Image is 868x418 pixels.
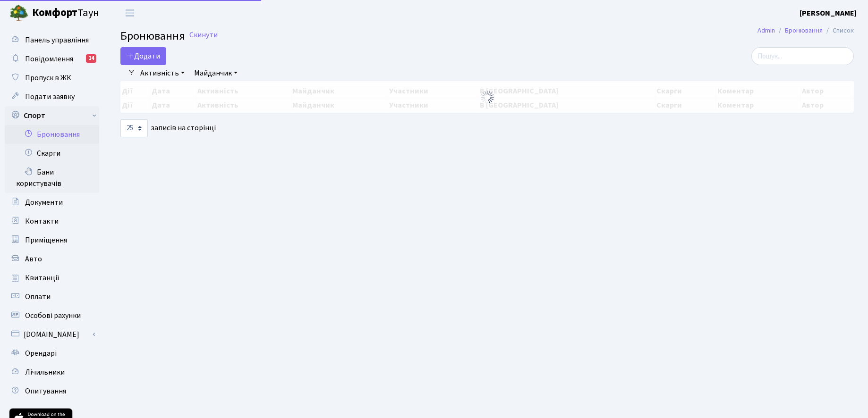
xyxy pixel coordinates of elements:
a: Спорт [5,106,99,125]
span: Авто [25,254,42,264]
span: Повідомлення [25,54,73,64]
img: logo.png [9,4,28,23]
span: Лічильники [25,367,65,377]
button: Переключити навігацію [118,5,142,21]
span: Орендарі [25,348,57,359]
span: Бронювання [120,28,185,44]
a: Панель управління [5,31,99,50]
a: Скарги [5,144,99,163]
li: Список [823,25,854,36]
a: Контакти [5,212,99,231]
span: Квитанції [25,273,60,283]
a: Admin [757,25,775,35]
a: Подати заявку [5,87,99,106]
a: Авто [5,250,99,268]
span: Панель управління [25,35,89,45]
a: Бронювання [5,125,99,144]
a: Повідомлення14 [5,50,99,68]
a: Лічильники [5,363,99,382]
a: Особові рахунки [5,306,99,325]
span: Оплати [25,292,51,302]
nav: breadcrumb [743,21,868,41]
label: записів на сторінці [120,119,216,137]
span: Таун [32,5,99,21]
a: Орендарі [5,344,99,363]
a: Квитанції [5,268,99,287]
a: Бронювання [785,25,823,35]
span: Приміщення [25,235,67,245]
span: Опитування [25,386,66,396]
span: Особові рахунки [25,310,81,321]
span: Пропуск в ЖК [25,73,71,83]
input: Пошук... [751,47,854,65]
span: Подати заявку [25,92,75,102]
b: [PERSON_NAME] [800,8,857,18]
div: 14 [86,54,96,63]
b: Комфорт [32,5,77,20]
a: Скинути [189,31,218,40]
a: Пропуск в ЖК [5,68,99,87]
a: [DOMAIN_NAME] [5,325,99,344]
span: Контакти [25,216,59,226]
button: Додати [120,47,166,65]
a: Опитування [5,382,99,401]
a: Оплати [5,287,99,306]
span: Документи [25,197,63,208]
img: Обробка... [480,90,495,105]
a: Бани користувачів [5,163,99,193]
a: [PERSON_NAME] [800,8,857,19]
a: Майданчик [190,65,241,81]
a: Активність [136,65,188,81]
a: Документи [5,193,99,212]
select: записів на сторінці [120,119,148,137]
a: Приміщення [5,231,99,250]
